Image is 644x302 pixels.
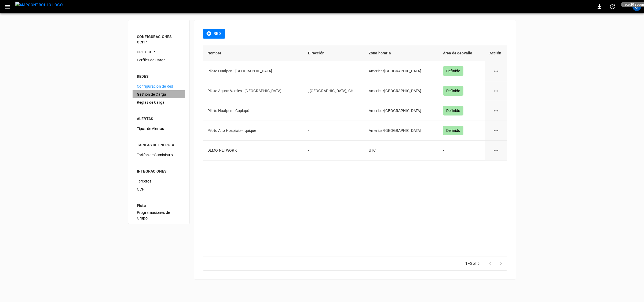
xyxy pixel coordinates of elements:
th: Zona horaria [364,45,439,61]
td: UTC [364,141,439,161]
table: networks-table [203,45,507,161]
div: Configuración de Red [133,82,185,90]
div: Tarifas de Suministro [133,151,185,159]
td: DEMO NETWORK [203,141,304,161]
div: TARIFAS DE ENERGÍA [137,142,181,148]
td: - [304,61,364,81]
div: Programaciones de Grupo [133,211,185,219]
div: Gestión de Carga [133,90,185,98]
th: Nombre [203,45,304,61]
th: Dirección [304,45,364,61]
td: America/[GEOGRAPHIC_DATA] [364,121,439,141]
button: set refresh interval [608,2,617,11]
div: REDES [137,74,181,79]
div: Definido [443,126,463,135]
button: network options [489,84,503,98]
span: Reglas de Carga [137,100,181,105]
div: Reglas de Carga [133,98,185,106]
button: network options [489,144,503,157]
td: - [304,101,364,121]
td: Piloto Aguas Verdes - [GEOGRAPHIC_DATA] [203,81,304,101]
div: Perfiles de Carga [133,56,185,64]
span: Gestión de Carga [137,92,181,97]
div: CONFIGURACIONES OCPP [137,34,181,45]
div: Terceros [133,177,185,185]
button: Red [203,29,225,39]
div: URL OCPP [133,48,185,56]
div: Flota [137,203,181,208]
span: OCPI [137,187,181,192]
p: 1–5 of 5 [465,261,480,266]
td: Piloto Hualpen - Copiapó [203,101,304,121]
span: Perfiles de Carga [137,57,181,63]
td: Piloto Alto Hospicio - Iquique [203,121,304,141]
span: URL OCPP [137,49,181,55]
div: OCPI [133,185,185,193]
td: - [304,141,364,161]
td: Piloto Hualpen - [GEOGRAPHIC_DATA] [203,61,304,81]
div: Tipos de Alertas [133,125,185,133]
td: America/[GEOGRAPHIC_DATA] [364,101,439,121]
div: Definido [443,66,463,76]
div: INTEGRACIONES [137,169,181,174]
img: ampcontrol.io logo [15,2,63,8]
span: Programaciones de Grupo [137,210,181,221]
div: Definido [443,106,463,115]
td: , [GEOGRAPHIC_DATA], CHL [304,81,364,101]
span: Tarifas de Suministro [137,152,181,158]
th: Acción [485,45,507,61]
button: network options [489,104,503,117]
button: network options [489,124,503,137]
div: - [443,148,481,153]
span: Terceros [137,178,181,184]
span: Tipos de Alertas [137,126,181,132]
td: America/[GEOGRAPHIC_DATA] [364,81,439,101]
div: ALERTAS [137,116,181,121]
button: network options [489,65,503,78]
div: Definido [443,86,463,96]
span: Configuración de Red [137,84,181,89]
td: America/[GEOGRAPHIC_DATA] [364,61,439,81]
th: Área de geovalla [439,45,485,61]
td: - [304,121,364,141]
